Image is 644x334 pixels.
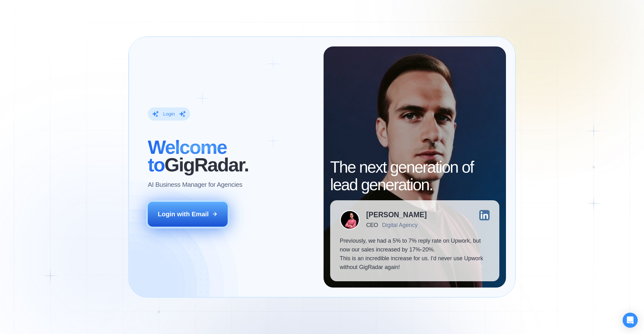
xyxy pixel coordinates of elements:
[623,313,638,328] div: Open Intercom Messenger
[366,211,427,218] div: [PERSON_NAME]
[366,222,378,228] div: CEO
[148,180,242,189] p: AI Business Manager for Agencies
[330,159,499,194] h2: The next generation of lead generation.
[382,222,418,228] div: Digital Agency
[340,236,490,272] p: Previously, we had a 5% to 7% reply rate on Upwork, but now our sales increased by 17%-20%. This ...
[148,136,227,175] span: Welcome to
[163,111,175,117] div: Login
[158,210,209,218] div: Login with Email
[148,202,227,227] button: Login with Email
[148,138,314,174] h2: ‍ GigRadar.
